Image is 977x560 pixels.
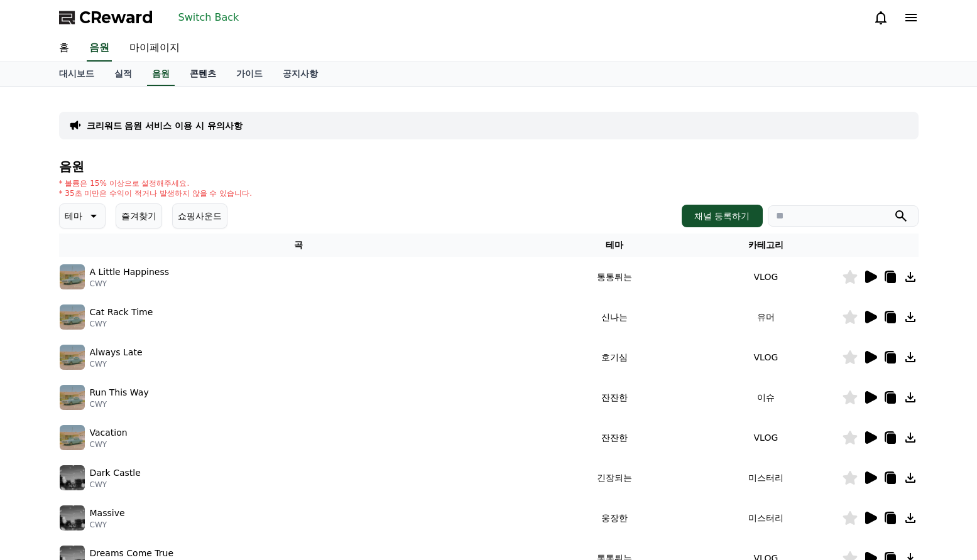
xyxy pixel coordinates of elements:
[119,35,190,62] a: 마이페이지
[90,319,153,329] p: CWY
[538,257,690,297] td: 통통튀는
[538,417,690,458] td: 잔잔한
[90,480,141,490] p: CWY
[180,62,226,86] a: 콘텐츠
[59,203,106,229] button: 테마
[60,505,85,530] img: music
[90,507,125,520] p: Massive
[90,466,141,480] p: Dark Castle
[226,62,273,86] a: 가이드
[538,234,690,257] th: 테마
[59,234,539,257] th: 곡
[90,359,143,369] p: CWY
[538,337,690,377] td: 호기심
[59,159,919,173] h4: 음원
[690,234,841,257] th: 카테고리
[60,345,85,370] img: music
[90,346,143,359] p: Always Late
[65,207,82,225] p: 테마
[60,385,85,410] img: music
[538,297,690,337] td: 신나는
[90,520,125,530] p: CWY
[90,439,128,450] p: CWY
[690,337,841,377] td: VLOG
[90,306,153,319] p: Cat Rack Time
[273,62,328,86] a: 공지사항
[682,205,762,227] button: 채널 등록하기
[60,465,85,490] img: music
[90,426,128,439] p: Vacation
[79,8,153,28] span: CReward
[116,203,162,229] button: 즐겨찾기
[690,377,841,417] td: 이슈
[60,425,85,450] img: music
[690,257,841,297] td: VLOG
[690,417,841,458] td: VLOG
[690,498,841,538] td: 미스터리
[147,62,175,86] a: 음원
[172,203,227,229] button: 쇼핑사운드
[538,458,690,498] td: 긴장되는
[60,264,85,289] img: music
[59,8,153,28] a: CReward
[690,458,841,498] td: 미스터리
[90,386,149,399] p: Run This Way
[538,377,690,417] td: 잔잔한
[538,498,690,538] td: 웅장한
[59,188,253,198] p: * 35초 미만은 수익이 적거나 발생하지 않을 수 있습니다.
[90,266,170,279] p: A Little Happiness
[59,178,253,188] p: * 볼륨은 15% 이상으로 설정해주세요.
[90,399,149,409] p: CWY
[90,547,174,560] p: Dreams Come True
[87,35,112,62] a: 음원
[173,8,244,28] button: Switch Back
[87,119,243,132] a: 크리워드 음원 서비스 이용 시 유의사항
[49,62,104,86] a: 대시보드
[90,279,170,289] p: CWY
[690,297,841,337] td: 유머
[49,35,79,62] a: 홈
[60,304,85,330] img: music
[104,62,142,86] a: 실적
